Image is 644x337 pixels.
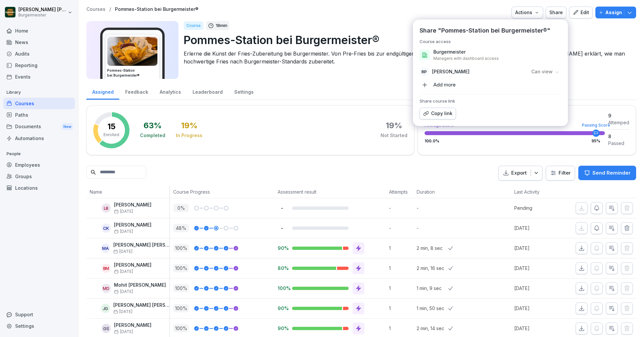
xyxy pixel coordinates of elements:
div: Share [549,9,563,16]
div: Support [3,309,75,320]
p: 2 min, 14 sec [417,325,448,332]
button: Send Reminder [578,166,636,180]
p: [DATE] [514,285,563,292]
p: [DATE] [514,325,563,332]
h5: Course access [420,39,562,44]
p: 100 % [173,244,189,252]
a: Paths [3,109,75,121]
p: 1 [389,305,414,312]
p: Pommes-Station bei Burgermeister® [184,32,631,48]
p: [PERSON_NAME] [114,202,151,208]
p: - [389,205,414,211]
a: Analytics [154,83,187,100]
div: Actions [515,9,540,16]
p: 100 % [173,284,189,292]
p: - [389,225,414,231]
p: Enrolled [103,132,119,138]
p: 1 [389,325,414,332]
a: Audits [3,48,75,60]
p: 80% [278,265,287,271]
a: Reporting [3,60,75,71]
p: 100 % [173,324,189,332]
span: [DATE] [114,289,133,294]
a: Courses [86,7,105,12]
div: Groups [3,171,75,182]
span: [DATE] [114,269,133,274]
span: [DATE] [114,329,133,334]
a: Home [3,25,75,36]
div: 19 % [181,122,197,130]
span: [DATE] [114,229,133,234]
p: [PERSON_NAME] [PERSON_NAME] [PERSON_NAME] [18,7,66,12]
p: - [278,225,287,231]
p: 90% [278,245,287,251]
p: Erlerne die Kunst der Fries-Zubereitung bei Burgermeister. Von Pre-Fries bis zur endgültigen Zube... [184,50,631,65]
p: 1 min, 9 sec [417,285,448,292]
div: 19 % [386,122,402,130]
p: Burgermeister [18,13,66,17]
a: Feedback [119,83,154,100]
div: Passing Score [582,123,610,127]
a: Settings [3,320,75,332]
div: Copy link [423,110,452,117]
a: Settings [228,83,259,100]
p: 48 % [173,224,189,232]
div: BM [102,264,111,273]
div: CK [102,224,111,233]
a: Automations [3,132,75,144]
div: Filter [550,170,571,176]
div: 8 [608,133,629,140]
div: MD [102,284,111,293]
p: 1 [389,245,414,252]
p: [DATE] [514,245,563,252]
p: People [3,149,75,159]
p: Attempts [389,188,410,195]
div: Add more [420,80,456,90]
a: Leaderboard [187,83,228,100]
span: [DATE] [114,209,133,214]
p: 18 min [216,22,227,29]
div: Course [184,21,203,30]
p: [PERSON_NAME] [114,222,151,228]
button: Assign [595,7,636,18]
div: Edit [573,9,589,16]
p: [PERSON_NAME] [432,68,470,75]
p: Assessment result [278,188,382,195]
p: Library [3,87,75,98]
p: / [109,7,111,12]
a: Assigned [86,83,119,100]
a: Edit [569,7,593,18]
div: 63 % [144,122,162,130]
p: - [417,225,448,231]
p: 2 min, 8 sec [417,245,448,252]
a: Courses [3,98,75,109]
button: Filter [546,166,575,180]
p: Pending [514,205,563,211]
p: [DATE] [514,305,563,312]
span: [DATE] [113,309,132,314]
p: Mohit [PERSON_NAME] [114,282,166,288]
span: [DATE] [113,249,132,254]
div: News [3,36,75,48]
a: Locations [3,182,75,194]
div: Completed [140,132,165,139]
a: Employees [3,159,75,171]
div: JG [101,304,110,313]
div: Events [3,71,75,83]
p: 1 [389,285,414,292]
button: Actions [512,7,543,18]
p: [PERSON_NAME] [114,323,151,328]
p: Can view [531,68,553,75]
p: 1 min, 50 sec [417,305,448,312]
p: Last Activity [514,188,560,195]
